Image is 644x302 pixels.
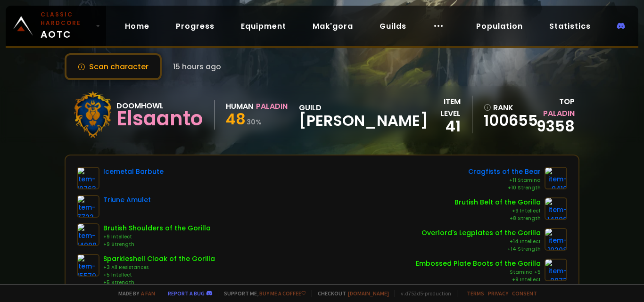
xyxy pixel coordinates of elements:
a: Buy me a coffee [259,290,306,297]
img: item-9973 [545,259,567,281]
small: 30 % [247,117,262,127]
div: +14 Intellect [421,238,541,245]
a: Classic HardcoreAOTC [6,6,106,46]
img: item-14909 [77,223,99,246]
div: +9 Strength [103,241,211,248]
a: Statistics [542,16,598,36]
div: +14 Strength [421,245,541,253]
div: Human [226,100,253,112]
span: Made by [113,290,155,297]
div: Triune Amulet [103,195,151,205]
a: 9358 [537,115,575,137]
div: +10 Strength [468,184,541,192]
a: Report a bug [168,290,205,297]
span: 15 hours ago [173,61,221,73]
div: guild [299,102,428,128]
a: a fan [141,290,155,297]
img: item-15579 [77,254,99,277]
button: Scan character [65,53,162,80]
a: Population [469,16,530,36]
span: Paladin [543,108,575,119]
a: 100655 [484,114,529,128]
a: Mak'gora [305,16,361,36]
div: +5 Strength [103,279,215,286]
img: item-7722 [77,195,99,218]
span: AOTC [41,10,92,41]
div: Brutish Belt of the Gorilla [454,197,541,207]
div: Top [534,96,575,119]
div: +8 Strength [416,284,541,291]
a: Terms [467,290,484,297]
div: Overlord's Legplates of the Gorilla [421,228,541,238]
img: item-14906 [545,197,567,220]
span: v. d752d5 - production [395,290,451,297]
div: +9 Intellect [454,207,541,215]
a: Home [117,16,157,36]
span: [PERSON_NAME] [299,114,428,128]
div: Icemetal Barbute [103,167,164,177]
div: Sparkleshell Cloak of the Gorilla [103,254,215,264]
div: Cragfists of the Bear [468,167,541,177]
img: item-9410 [545,167,567,189]
div: Embossed Plate Boots of the Gorilla [416,259,541,269]
small: Classic Hardcore [41,10,92,27]
div: +5 Intellect [103,271,215,279]
div: +8 Strength [454,215,541,222]
div: Brutish Shoulders of the Gorilla [103,223,211,233]
div: +11 Stamina [468,177,541,184]
span: Support me, [218,290,306,297]
div: rank [484,102,529,114]
div: Paladin [256,100,288,112]
div: Elsaanto [116,112,203,126]
div: +3 All Resistances [103,264,215,271]
div: item level [428,96,461,119]
a: [DOMAIN_NAME] [348,290,389,297]
div: +9 Intellect [103,233,211,241]
a: Privacy [488,290,508,297]
div: Stamina +5 [416,269,541,276]
div: Doomhowl [116,100,203,112]
a: Progress [168,16,222,36]
span: 48 [226,108,246,130]
span: Checkout [312,290,389,297]
a: Guilds [372,16,414,36]
div: +9 Intellect [416,276,541,284]
div: 41 [428,119,461,133]
img: item-10208 [545,228,567,251]
a: Equipment [233,16,294,36]
a: Consent [512,290,537,297]
img: item-10763 [77,167,99,189]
